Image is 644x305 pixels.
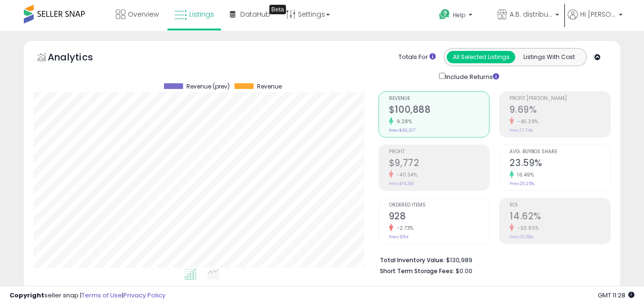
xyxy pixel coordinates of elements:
[510,211,610,224] h2: 14.62%
[439,9,450,20] i: Get Help
[514,225,539,232] small: -53.85%
[432,71,511,82] div: Include Returns
[189,10,214,19] span: Listings
[510,10,552,19] span: A.B. distribution
[380,267,454,275] b: Short Term Storage Fees:
[510,104,610,117] h2: 9.69%
[453,11,466,19] span: Help
[82,291,122,300] a: Terms of Use
[380,254,603,265] li: $130,989
[447,51,515,63] button: All Selected Listings
[186,83,230,90] span: Revenue (prev)
[389,149,490,155] span: Profit
[393,171,418,178] small: -40.34%
[10,291,165,300] div: seller snap | |
[240,10,270,19] span: DataHub
[389,234,409,240] small: Prev: 954
[389,96,490,101] span: Revenue
[389,211,490,224] h2: 928
[510,157,610,170] h2: 23.59%
[128,10,159,19] span: Overview
[510,96,610,101] span: Profit [PERSON_NAME]
[123,291,165,300] a: Privacy Policy
[10,291,44,300] strong: Copyright
[510,149,610,155] span: Avg. Buybox Share
[269,5,286,14] div: Tooltip anchor
[510,234,533,240] small: Prev: 31.68%
[393,118,412,125] small: 9.28%
[48,50,112,66] h5: Analytics
[568,10,623,31] a: Hi [PERSON_NAME]
[389,157,490,170] h2: $9,772
[393,225,414,232] small: -2.73%
[598,291,634,300] span: 2025-10-6 11:28 GMT
[514,171,534,178] small: 16.49%
[580,10,616,19] span: Hi [PERSON_NAME]
[510,128,533,133] small: Prev: 17.74%
[431,1,489,31] a: Help
[389,128,415,133] small: Prev: $92,317
[515,51,583,63] button: Listings With Cost
[510,181,534,187] small: Prev: 20.25%
[257,83,282,90] span: Revenue
[456,266,472,275] span: $0.00
[389,104,490,117] h2: $100,888
[514,118,539,125] small: -45.38%
[510,203,610,208] span: ROI
[389,181,414,187] small: Prev: $16,381
[399,53,436,62] div: Totals For
[380,256,445,264] b: Total Inventory Value:
[389,203,490,208] span: Ordered Items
